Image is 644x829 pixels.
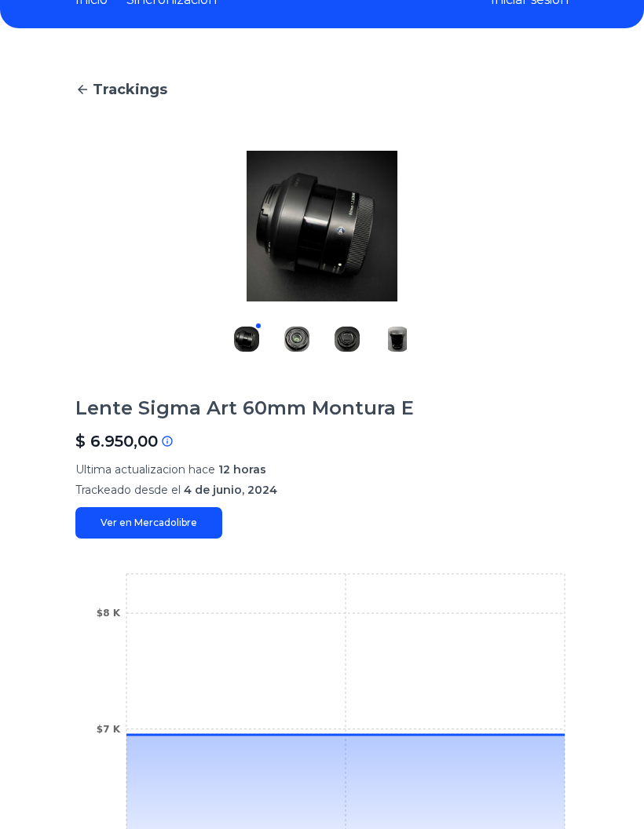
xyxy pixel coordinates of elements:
[335,327,360,352] img: Lente Sigma Art 60mm Montura E
[234,327,259,352] img: Lente Sigma Art 60mm Montura E
[385,327,410,352] img: Lente Sigma Art 60mm Montura E
[75,462,215,477] span: Ultima actualizacion hace
[75,430,158,452] p: $ 6.950,00
[75,483,181,497] span: Trackeado desde el
[93,79,167,100] span: Trackings
[97,724,121,735] tspan: $7 K
[75,396,414,421] h1: Lente Sigma Art 60mm Montura E
[171,151,473,301] img: Lente Sigma Art 60mm Montura E
[75,79,569,100] a: Trackings
[218,462,266,477] span: 12 horas
[75,507,222,539] a: Ver en Mercadolibre
[284,327,309,352] img: Lente Sigma Art 60mm Montura E
[184,483,277,497] span: 4 de junio, 2024
[97,608,121,619] tspan: $8 K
